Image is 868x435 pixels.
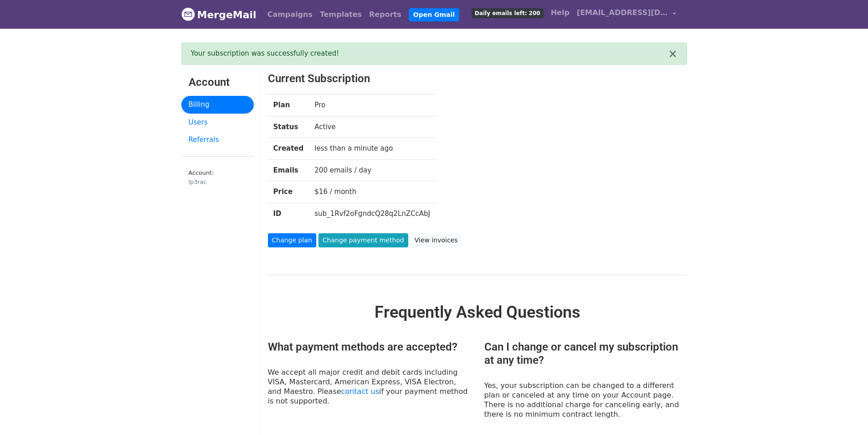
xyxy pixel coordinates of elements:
[577,7,668,18] span: [EMAIL_ADDRESS][DOMAIN_NAME]
[309,181,436,203] td: $16 / month
[268,233,316,247] a: Change plan
[472,8,544,18] span: Daily emails left: 200
[668,48,677,59] button: ×
[268,341,471,354] h3: What payment methods are accepted?
[409,8,459,21] a: Open Gmail
[189,169,247,187] small: Account:
[189,76,247,89] h3: Account
[268,72,651,85] h3: Current Subscription
[318,233,408,247] a: Change payment method
[264,5,316,24] a: Campaigns
[268,303,687,322] h2: Frequently Asked Questions
[341,387,379,396] a: contact us
[309,159,436,181] td: 200 emails / day
[268,116,309,138] th: Status
[268,94,309,116] th: Plan
[181,7,195,21] img: MergeMail logo
[309,138,436,160] td: less than a minute ago
[181,114,254,131] a: Users
[468,4,547,22] a: Daily emails left: 200
[309,116,436,138] td: Active
[309,203,436,224] td: sub_1Rvf2oFgndcQ28q2LnZCcAbJ
[181,5,257,24] a: MergeMail
[191,48,668,59] div: Your subscription was successfully created!
[573,4,680,25] a: [EMAIL_ADDRESS][DOMAIN_NAME]
[309,94,436,116] td: Pro
[181,131,254,149] a: Referrals
[268,367,471,406] p: We accept all major credit and debit cards including VISA, Mastercard, American Express, VISA Ele...
[268,203,309,224] th: ID
[411,233,462,247] a: View invoices
[189,178,247,186] div: lp3rac
[484,381,687,419] p: Yes, your subscription can be changed to a different plan or canceled at any time on your Account...
[268,138,309,160] th: Created
[268,159,309,181] th: Emails
[181,96,254,114] a: Billing
[268,181,309,203] th: Price
[316,5,365,24] a: Templates
[547,4,573,22] a: Help
[365,5,405,24] a: Reports
[484,341,687,367] h3: Can I change or cancel my subscription at any time?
